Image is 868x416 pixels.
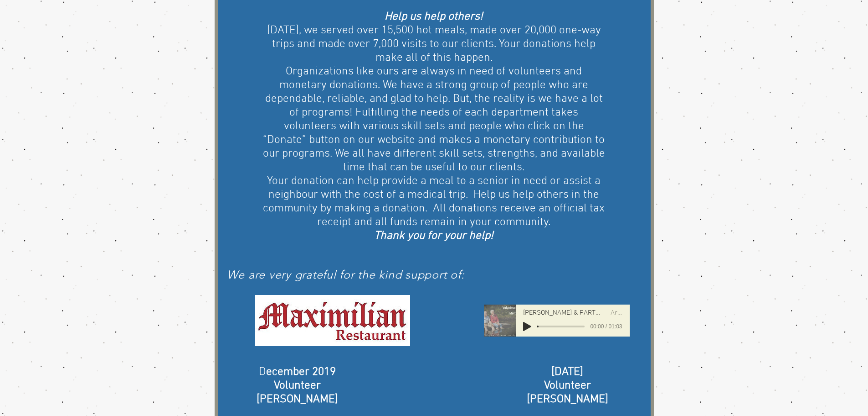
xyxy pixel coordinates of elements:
span: 00:00 / 01:03 [585,322,622,331]
span: ecember 2019 [266,365,336,379]
span: Thank you for your help! [374,229,493,243]
span: [PERSON_NAME] & PARTNERS-COMMUNITY HOME SUPPORT. [523,310,603,316]
span: Help us help others! [385,10,483,24]
span: [DATE] [551,365,583,379]
img: Maximilians Logo.JPG [255,295,410,346]
span: [DATE], we served over 15,500 hot meals, made over 20,000 one-way trips and made over 7,000 visit... [267,24,601,65]
button: Play [523,322,531,331]
span: Volunteer [PERSON_NAME] [527,379,608,406]
span: D [259,365,336,379]
span: Artist Name [602,310,622,316]
span: Your donation can help provide a meal to a senior in need or assist a neighbour with the cost of ... [263,174,605,229]
span: We are very grateful for the kind support of: [227,268,465,281]
span: Organizations like ours are always in need of volunteers and monetary donations. We have a strong... [263,65,605,174]
span: Volunteer [PERSON_NAME] [257,379,338,406]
